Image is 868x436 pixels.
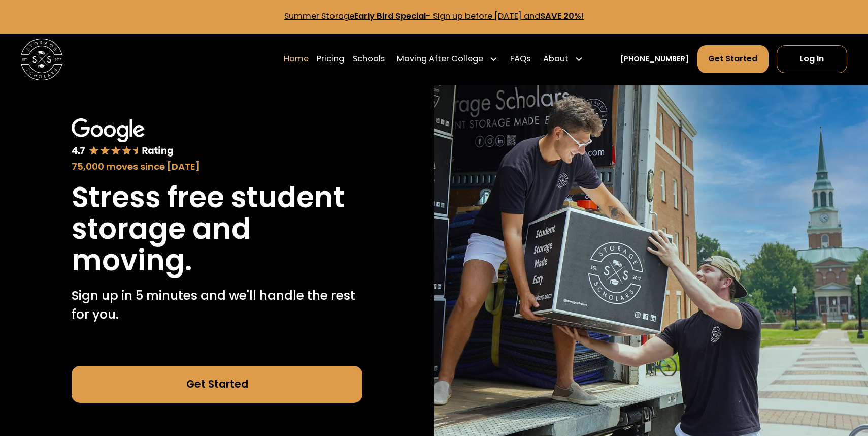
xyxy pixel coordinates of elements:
[510,45,530,74] a: FAQs
[543,53,569,66] div: About
[284,45,309,74] a: Home
[72,182,362,276] h1: Stress free student storage and moving.
[21,39,62,80] img: Storage Scholars main logo
[284,10,584,22] a: Summer StorageEarly Bird Special- Sign up before [DATE] andSAVE 20%!
[72,366,362,403] a: Get Started
[354,10,426,22] strong: Early Bird Special
[72,287,362,324] p: Sign up in 5 minutes and we'll handle the rest for you.
[697,45,769,73] a: Get Started
[620,54,689,65] a: [PHONE_NUMBER]
[540,10,584,22] strong: SAVE 20%!
[72,160,362,174] div: 75,000 moves since [DATE]
[317,45,344,74] a: Pricing
[72,118,174,158] img: Google 4.7 star rating
[353,45,385,74] a: Schools
[777,45,847,73] a: Log In
[397,53,483,66] div: Moving After College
